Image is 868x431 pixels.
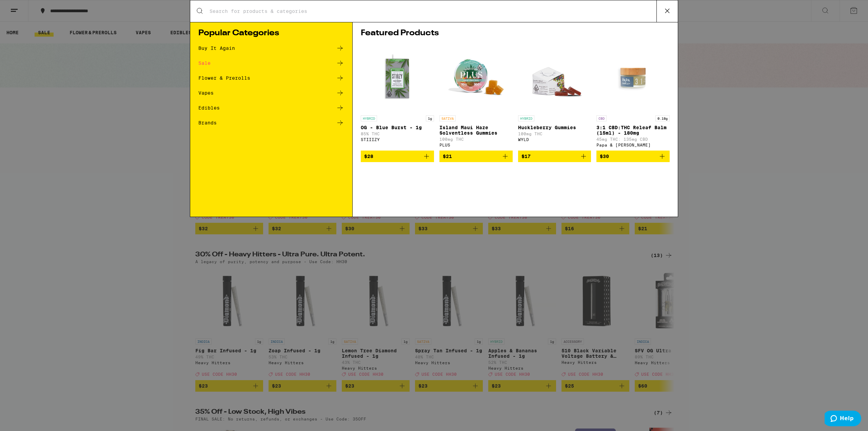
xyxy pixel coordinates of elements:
[596,125,670,136] p: 3:1 CBD:THC Releaf Balm (15ml) - 180mg
[426,115,434,121] p: 1g
[518,151,591,162] button: Add to bag
[198,61,211,65] div: Sale
[439,143,513,147] div: PLUS
[361,115,377,121] p: HYBRID
[518,132,591,136] p: 100mg THC
[198,44,344,52] a: Buy It Again
[600,154,609,159] span: $30
[443,154,452,159] span: $21
[439,125,513,136] p: Island Maui Haze Solventless Gummies
[198,119,344,127] a: Brands
[442,44,510,112] img: PLUS - Island Maui Haze Solventless Gummies
[198,89,344,97] a: Vapes
[198,29,344,37] h1: Popular Categories
[596,44,670,151] a: Open page for 3:1 CBD:THC Releaf Balm (15ml) - 180mg from Papa & Barkley
[439,115,456,121] p: SATIVA
[198,104,344,112] a: Edibles
[361,151,434,162] button: Add to bag
[825,411,861,428] iframe: Opens a widget where you can find more information
[439,151,513,162] button: Add to bag
[518,115,534,121] p: HYBRID
[209,8,656,14] input: Search for products & categories
[198,76,250,80] div: Flower & Prerolls
[596,115,607,121] p: CBD
[518,44,591,151] a: Open page for Huckleberry Gummies from WYLD
[361,44,434,151] a: Open page for OG - Blue Burst - 1g from STIIIZY
[518,125,591,130] p: Huckleberry Gummies
[198,91,214,95] div: Vapes
[439,44,513,151] a: Open page for Island Maui Haze Solventless Gummies from PLUS
[361,137,434,142] div: STIIIZY
[198,59,344,67] a: Sale
[361,125,434,130] p: OG - Blue Burst - 1g
[198,74,344,82] a: Flower & Prerolls
[439,137,513,141] p: 100mg THC
[520,44,588,112] img: WYLD - Huckleberry Gummies
[364,154,373,159] span: $28
[518,137,591,142] div: WYLD
[596,137,670,141] p: 45mg THC: 135mg CBD
[655,115,670,121] p: 0.18g
[599,44,667,112] img: Papa & Barkley - 3:1 CBD:THC Releaf Balm (15ml) - 180mg
[361,29,670,37] h1: Featured Products
[521,154,531,159] span: $17
[198,120,217,125] div: Brands
[198,46,235,51] div: Buy It Again
[596,143,670,147] div: Papa & [PERSON_NAME]
[361,132,434,136] p: 85% THC
[363,44,431,112] img: STIIIZY - OG - Blue Burst - 1g
[198,105,220,110] div: Edibles
[596,151,670,162] button: Add to bag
